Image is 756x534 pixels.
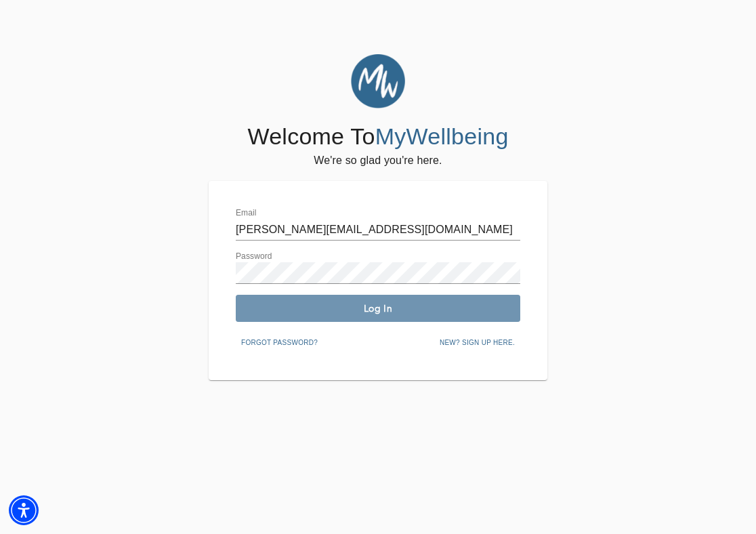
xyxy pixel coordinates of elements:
button: New? Sign up here. [434,333,520,353]
label: Password [236,253,272,261]
span: MyWellbeing [375,123,509,149]
button: Forgot password? [236,333,323,353]
a: Forgot password? [236,336,323,347]
span: New? Sign up here. [440,337,515,349]
button: Log In [236,295,520,322]
span: Log In [241,302,515,315]
label: Email [236,209,257,218]
h4: Welcome To [247,123,508,151]
span: Forgot password? [241,337,318,349]
h6: We're so glad you're here. [314,151,442,170]
div: Accessibility Menu [9,495,39,525]
img: MyWellbeing [351,54,405,108]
